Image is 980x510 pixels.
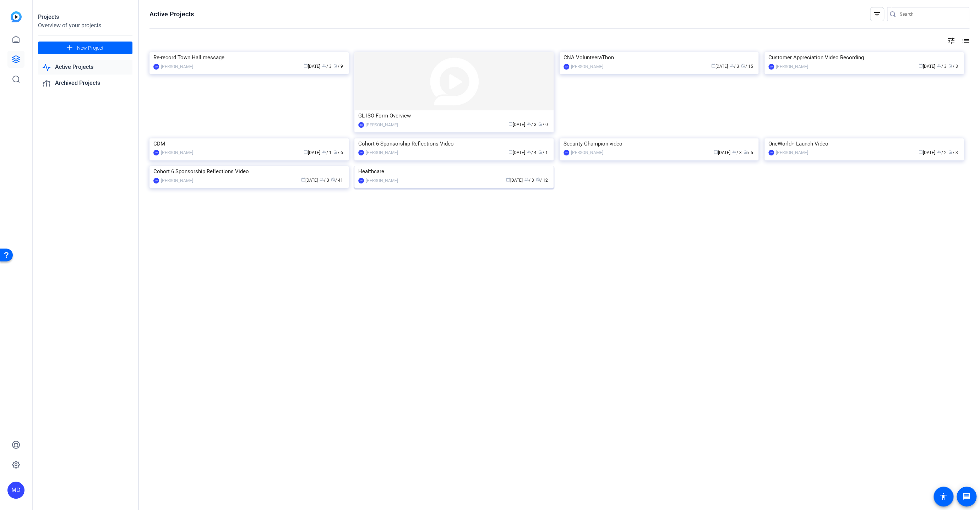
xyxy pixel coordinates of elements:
span: calendar_today [919,150,923,154]
div: [PERSON_NAME] [776,149,808,156]
span: / 15 [741,64,753,69]
span: group [322,64,326,68]
span: calendar_today [508,122,513,126]
span: / 0 [538,122,548,127]
a: Active Projects [38,60,132,75]
span: / 1 [322,150,332,155]
div: [PERSON_NAME] [161,177,193,184]
span: / 1 [538,150,548,155]
img: blue-gradient.svg [11,11,22,22]
a: Archived Projects [38,76,132,91]
div: Security Champion video [563,138,755,149]
span: radio [333,150,338,154]
span: / 2 [937,150,947,155]
span: group [322,150,326,154]
span: [DATE] [919,64,935,69]
div: MD [7,482,24,499]
div: Overview of your projects [38,21,132,30]
div: Healthcare [358,166,550,177]
div: OneWorld+ Launch Video [768,138,960,149]
span: group [937,150,941,154]
div: Cohort 6 Sponsorship Reflections Video [153,166,345,177]
span: New Project [77,44,104,52]
span: group [527,122,531,126]
span: group [524,177,529,182]
div: SW [358,122,364,128]
span: [DATE] [713,150,730,155]
span: [DATE] [508,150,525,155]
span: radio [741,64,745,68]
mat-icon: accessibility [939,492,948,501]
div: SW [358,178,364,183]
span: calendar_today [506,177,510,182]
div: SW [153,150,159,155]
div: Re-record Town Hall message [153,52,345,63]
mat-icon: list [961,37,969,45]
span: radio [331,177,335,182]
span: group [732,150,736,154]
div: SW [563,150,569,155]
span: / 5 [743,150,753,155]
div: Projects [38,13,132,21]
span: radio [333,64,338,68]
div: [PERSON_NAME] [161,149,193,156]
span: [DATE] [301,178,318,183]
mat-icon: tune [947,37,956,45]
span: / 3 [729,64,739,69]
span: calendar_today [304,64,308,68]
div: CNA VolunteeraThon [563,52,755,63]
span: [DATE] [508,122,525,127]
span: radio [743,150,747,154]
span: calendar_today [919,64,923,68]
span: / 3 [322,64,332,69]
div: SW [768,64,774,70]
span: radio [538,122,543,126]
span: radio [538,150,543,154]
span: calendar_today [713,150,718,154]
div: CDM [153,138,345,149]
span: / 3 [937,64,947,69]
span: / 3 [320,178,329,183]
div: SW [153,178,159,183]
mat-icon: message [962,492,971,501]
span: / 6 [333,150,343,155]
span: group [320,177,324,182]
div: [PERSON_NAME] [571,63,603,70]
mat-icon: add [65,44,74,53]
span: / 3 [732,150,741,155]
div: Cohort 6 Sponsorship Reflections Video [358,138,550,149]
span: radio [536,177,540,182]
span: / 9 [333,64,343,69]
div: Customer Appreciation Video Recording [768,52,960,63]
div: [PERSON_NAME] [161,63,193,70]
div: SW [358,150,364,155]
span: calendar_today [304,150,308,154]
span: [DATE] [506,178,523,183]
div: GL ISO Form Overview [358,110,550,121]
mat-icon: filter_list [873,10,881,18]
span: / 41 [331,178,343,183]
div: [PERSON_NAME] [366,149,398,156]
h1: Active Projects [149,10,194,18]
input: Search [900,10,964,18]
span: [DATE] [304,150,320,155]
span: / 3 [524,178,534,183]
span: calendar_today [301,177,305,182]
div: [PERSON_NAME] [571,149,603,156]
span: calendar_today [711,64,715,68]
span: group [937,64,941,68]
span: / 3 [948,150,958,155]
span: / 4 [527,150,537,155]
button: New Project [38,42,132,54]
span: [DATE] [304,64,320,69]
span: group [527,150,531,154]
span: calendar_today [508,150,513,154]
span: radio [948,64,953,68]
div: SW [768,150,774,155]
span: group [729,64,734,68]
span: / 3 [527,122,537,127]
span: / 3 [948,64,958,69]
span: [DATE] [711,64,728,69]
div: [PERSON_NAME] [366,121,398,128]
div: [PERSON_NAME] [366,177,398,184]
